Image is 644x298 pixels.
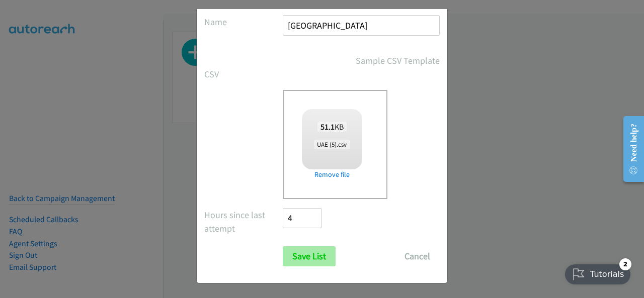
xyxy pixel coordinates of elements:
[204,67,283,81] label: CSV
[356,54,440,67] a: Sample CSV Template
[283,246,336,266] input: Save List
[302,169,362,180] a: Remove file
[559,254,636,290] iframe: Checklist
[204,15,283,29] label: Name
[204,208,283,235] label: Hours since last attempt
[314,140,350,149] span: UAE (5).csv
[615,109,644,189] iframe: Resource Center
[395,246,440,266] button: Cancel
[317,122,347,132] span: KB
[320,122,335,132] strong: 51.1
